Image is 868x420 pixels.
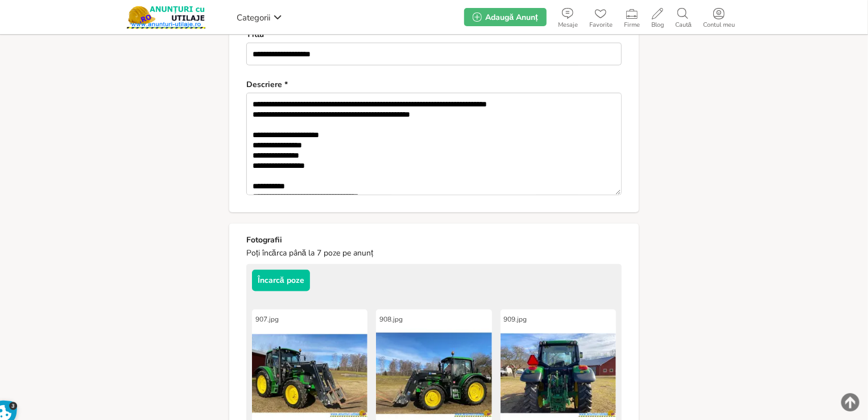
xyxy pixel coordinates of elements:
a: Firme [618,6,646,28]
a: Caută [669,6,697,28]
span: Categorii [237,12,270,23]
span: Caută [669,22,697,28]
label: Descriere * [246,80,622,90]
span: Mesaje [552,22,584,28]
span: 3 [9,402,18,410]
div: Poți încărca până la 7 poze pe anunț [246,248,622,258]
span: Adaugă Anunț [485,12,538,23]
span: Firme [618,22,646,28]
span: 909.jpg [501,315,616,323]
span: 907.jpg [252,315,367,323]
span: Blog [646,22,669,28]
a: Blog [646,6,669,28]
span: Contul meu [697,22,741,28]
a: Favorite [584,6,618,28]
a: Contul meu [697,6,741,28]
a: Categorii [234,9,285,26]
label: Fotografii [246,235,622,245]
img: scroll-to-top.png [841,393,859,411]
a: Adaugă Anunț [464,8,546,26]
div: Încarcă poze [258,275,304,286]
label: Titlu * [246,30,622,40]
img: Anunturi-Utilaje.RO [127,6,205,28]
span: 908.jpg [376,315,491,323]
span: Favorite [584,22,618,28]
a: Mesaje [552,6,584,28]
